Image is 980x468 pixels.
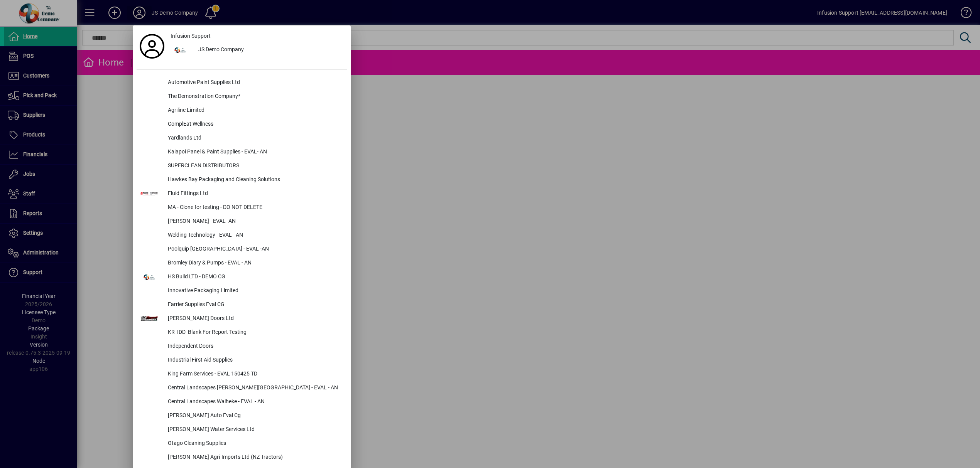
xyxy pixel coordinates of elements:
[137,229,347,242] button: Welding Technology - EVAL - AN
[162,284,347,298] div: Innovative Packaging Limited
[162,270,347,284] div: HS Build LTD - DEMO CG
[137,90,347,104] button: The Demonstration Company*
[137,242,347,256] button: Poolquip [GEOGRAPHIC_DATA] - EVAL -AN
[162,187,347,201] div: Fluid Fittings Ltd
[162,437,347,451] div: Otago Cleaning Supplies
[162,354,347,367] div: Industrial First Aid Supplies
[137,270,347,284] button: HS Build LTD - DEMO CG
[162,201,347,215] div: MA - Clone for testing - DO NOT DELETE
[162,451,347,465] div: [PERSON_NAME] Agri-Imports Ltd (NZ Tractors)
[137,187,347,201] button: Fluid Fittings Ltd
[137,367,347,381] button: King Farm Services - EVAL 150425 TD
[167,43,347,57] button: JS Demo Company
[162,256,347,270] div: Bromley Diary & Pumps - EVAL - AN
[162,312,347,326] div: [PERSON_NAME] Doors Ltd
[162,423,347,437] div: [PERSON_NAME] Water Services Ltd
[171,32,211,40] span: Infusion Support
[137,326,347,340] button: KR_IDD_Blank For Report Testing
[162,367,347,381] div: King Farm Services - EVAL 150425 TD
[137,423,347,437] button: [PERSON_NAME] Water Services Ltd
[137,256,347,270] button: Bromley Diary & Pumps - EVAL - AN
[162,242,347,256] div: Poolquip [GEOGRAPHIC_DATA] - EVAL -AN
[137,145,347,159] button: Kaiapoi Panel & Paint Supplies - EVAL- AN
[137,409,347,423] button: [PERSON_NAME] Auto Eval Cg
[162,173,347,187] div: Hawkes Bay Packaging and Cleaning Solutions
[137,284,347,298] button: Innovative Packaging Limited
[162,395,347,409] div: Central Landscapes Waiheke - EVAL - AN
[162,118,347,131] div: ComplEat Wellness
[137,104,347,118] button: Agriline Limited
[137,437,347,451] button: Otago Cleaning Supplies
[162,90,347,104] div: The Demonstration Company*
[137,395,347,409] button: Central Landscapes Waiheke - EVAL - AN
[137,173,347,187] button: Hawkes Bay Packaging and Cleaning Solutions
[137,131,347,145] button: Yardlands Ltd
[162,131,347,145] div: Yardlands Ltd
[162,215,347,229] div: [PERSON_NAME] - EVAL -AN
[137,215,347,229] button: [PERSON_NAME] - EVAL -AN
[137,76,347,90] button: Automotive Paint Supplies Ltd
[137,354,347,367] button: Industrial First Aid Supplies
[167,29,347,43] a: Infusion Support
[162,298,347,312] div: Farrier Supplies Eval CG
[137,159,347,173] button: SUPERCLEAN DISTRIBUTORS
[137,298,347,312] button: Farrier Supplies Eval CG
[137,118,347,131] button: ComplEat Wellness
[137,381,347,395] button: Central Landscapes [PERSON_NAME][GEOGRAPHIC_DATA] - EVAL - AN
[137,451,347,465] button: [PERSON_NAME] Agri-Imports Ltd (NZ Tractors)
[162,409,347,423] div: [PERSON_NAME] Auto Eval Cg
[137,201,347,215] button: MA - Clone for testing - DO NOT DELETE
[137,340,347,354] button: Independent Doors
[192,43,347,57] div: JS Demo Company
[137,312,347,326] button: [PERSON_NAME] Doors Ltd
[162,229,347,242] div: Welding Technology - EVAL - AN
[137,39,167,53] a: Profile
[162,145,347,159] div: Kaiapoi Panel & Paint Supplies - EVAL- AN
[162,76,347,90] div: Automotive Paint Supplies Ltd
[162,326,347,340] div: KR_IDD_Blank For Report Testing
[162,340,347,354] div: Independent Doors
[162,159,347,173] div: SUPERCLEAN DISTRIBUTORS
[162,381,347,395] div: Central Landscapes [PERSON_NAME][GEOGRAPHIC_DATA] - EVAL - AN
[162,104,347,118] div: Agriline Limited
